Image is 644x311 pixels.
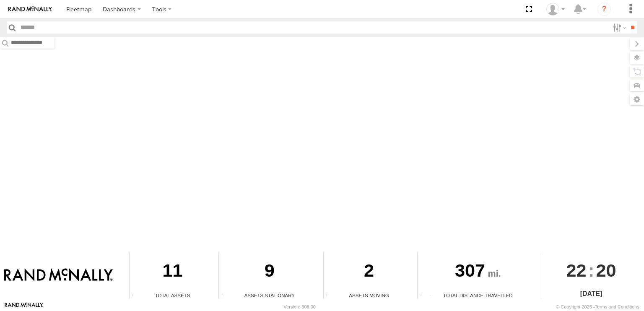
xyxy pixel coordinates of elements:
a: Terms and Conditions [595,304,639,309]
img: Rand McNally [4,268,113,282]
div: Total Assets [130,292,216,299]
div: Assets Stationary [219,292,320,299]
div: 11 [130,252,216,292]
div: : [541,252,641,288]
span: 22 [566,252,587,288]
div: © Copyright 2025 - [556,304,639,309]
div: Total Distance Travelled [418,292,538,299]
div: Total number of Enabled Assets [130,293,142,299]
div: Total distance travelled by all assets within specified date range and applied filters [418,293,430,299]
div: 2 [324,252,415,292]
div: Total number of assets current stationary. [219,293,231,299]
a: Visit our Website [5,303,43,311]
label: Map Settings [630,93,644,105]
span: 20 [596,252,616,288]
div: 9 [219,252,320,292]
div: Assets Moving [324,292,415,299]
img: rand-logo.svg [8,6,52,12]
label: Search Filter Options [610,21,628,34]
div: 307 [418,252,538,292]
div: [DATE] [541,289,641,299]
div: Total number of assets current in transit. [324,293,336,299]
div: Valeo Dash [543,3,568,16]
div: Version: 306.00 [284,304,316,309]
i: ? [597,3,611,16]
